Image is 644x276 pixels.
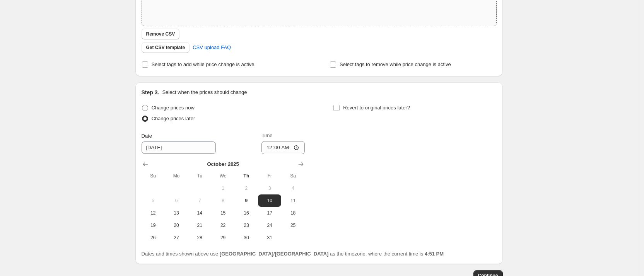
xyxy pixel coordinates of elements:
button: Monday October 27 2025 [165,232,188,244]
span: Th [238,173,255,179]
button: Tuesday October 7 2025 [188,194,211,207]
span: 18 [284,210,301,216]
span: 10 [261,198,278,204]
button: Show previous month, September 2025 [140,159,151,170]
button: Friday October 10 2025 [258,194,281,207]
span: Tu [191,173,208,179]
button: Thursday October 2 2025 [235,182,258,194]
button: Thursday October 23 2025 [235,219,258,232]
button: Friday October 31 2025 [258,232,281,244]
span: 8 [214,198,231,204]
button: Saturday October 11 2025 [281,194,304,207]
span: Sa [284,173,301,179]
span: 1 [214,185,231,191]
span: 19 [145,222,162,228]
span: 30 [238,235,255,241]
span: 6 [168,198,185,204]
span: CSV upload FAQ [193,44,231,51]
span: 25 [284,222,301,228]
span: Select tags to add while price change is active [152,61,255,67]
span: Date [142,133,152,139]
th: Saturday [281,170,304,182]
button: Sunday October 5 2025 [142,194,165,207]
span: Fr [261,173,278,179]
span: 29 [214,235,231,241]
button: Friday October 17 2025 [258,207,281,219]
th: Thursday [235,170,258,182]
span: 31 [261,235,278,241]
span: 3 [261,185,278,191]
button: Thursday October 30 2025 [235,232,258,244]
th: Monday [165,170,188,182]
h2: Step 3. [142,89,159,96]
span: 21 [191,222,208,228]
span: 22 [214,222,231,228]
span: 17 [261,210,278,216]
span: 20 [168,222,185,228]
span: 7 [191,198,208,204]
span: Time [261,133,272,138]
button: Friday October 24 2025 [258,219,281,232]
button: Wednesday October 1 2025 [211,182,234,194]
button: Show next month, November 2025 [296,159,306,170]
span: Su [145,173,162,179]
span: 5 [145,198,162,204]
button: Sunday October 12 2025 [142,207,165,219]
span: 9 [238,198,255,204]
th: Sunday [142,170,165,182]
span: 27 [168,235,185,241]
button: Monday October 13 2025 [165,207,188,219]
span: Get CSV template [146,44,185,51]
button: Tuesday October 28 2025 [188,232,211,244]
th: Wednesday [211,170,234,182]
button: Sunday October 26 2025 [142,232,165,244]
button: Saturday October 4 2025 [281,182,304,194]
button: Sunday October 19 2025 [142,219,165,232]
span: 24 [261,222,278,228]
th: Friday [258,170,281,182]
button: Saturday October 25 2025 [281,219,304,232]
button: Remove CSV [142,29,180,39]
button: Wednesday October 8 2025 [211,194,234,207]
a: CSV upload FAQ [188,41,236,54]
button: Tuesday October 21 2025 [188,219,211,232]
span: Dates and times shown above use as the timezone, where the current time is [142,251,444,257]
b: [GEOGRAPHIC_DATA]/[GEOGRAPHIC_DATA] [220,251,328,257]
button: Tuesday October 14 2025 [188,207,211,219]
input: 12:00 [261,141,305,154]
span: We [214,173,231,179]
span: 2 [238,185,255,191]
button: Wednesday October 22 2025 [211,219,234,232]
button: Thursday October 16 2025 [235,207,258,219]
span: 12 [145,210,162,216]
span: 26 [145,235,162,241]
span: 13 [168,210,185,216]
span: Change prices now [152,105,195,111]
button: Saturday October 18 2025 [281,207,304,219]
button: Friday October 3 2025 [258,182,281,194]
span: Change prices later [152,116,195,121]
input: 10/9/2025 [142,141,216,154]
button: Monday October 20 2025 [165,219,188,232]
span: 15 [214,210,231,216]
button: Get CSV template [142,42,190,53]
button: Wednesday October 29 2025 [211,232,234,244]
span: 14 [191,210,208,216]
span: 4 [284,185,301,191]
span: Revert to original prices later? [343,105,410,111]
span: Select tags to remove while price change is active [340,61,451,67]
button: Wednesday October 15 2025 [211,207,234,219]
span: Remove CSV [146,31,175,37]
th: Tuesday [188,170,211,182]
span: 23 [238,222,255,228]
b: 4:51 PM [425,251,444,257]
button: Monday October 6 2025 [165,194,188,207]
span: Mo [168,173,185,179]
span: 16 [238,210,255,216]
span: 11 [284,198,301,204]
span: 28 [191,235,208,241]
p: Select when the prices should change [162,89,247,96]
button: Today Thursday October 9 2025 [235,194,258,207]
